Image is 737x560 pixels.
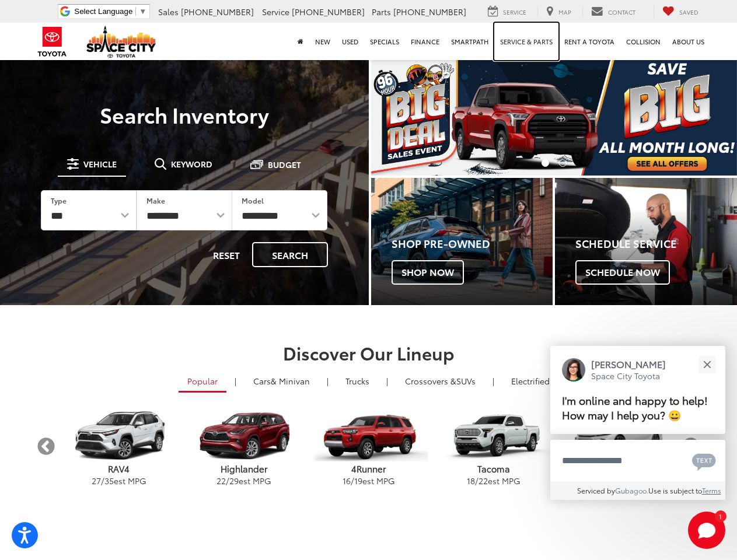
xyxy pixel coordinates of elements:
span: 35 [104,475,114,487]
a: Popular [179,371,226,393]
a: Contact [582,5,644,18]
span: & Minivan [271,375,310,387]
span: Serviced by [577,485,615,495]
img: Toyota Tacoma [434,411,553,461]
span: Saved [679,8,698,16]
span: [PHONE_NUMBER] [292,6,365,17]
span: Crossovers & [405,375,456,387]
a: About Us [666,23,710,60]
span: Map [558,8,571,16]
aside: carousel [36,401,701,493]
a: Rent a Toyota [558,23,620,60]
li: | [383,375,391,387]
span: 19 [354,475,362,487]
a: New [309,23,336,60]
span: [PHONE_NUMBER] [393,6,466,17]
h4: Shop Pre-Owned [392,238,553,250]
p: Space City Toyota [591,370,666,381]
img: Toyota RAV4 [60,411,178,461]
span: Shop Now [392,260,464,285]
img: Toyota Highlander [184,411,303,461]
span: 1 [719,513,722,519]
svg: Start Chat [688,512,725,549]
svg: Text [692,452,716,471]
span: 16 [343,475,351,487]
a: Terms [702,485,721,495]
span: Service [262,6,289,17]
textarea: Type your message [550,440,725,482]
img: Toyota [30,23,74,61]
div: Toyota [371,178,553,305]
p: [PERSON_NAME] [591,358,666,370]
button: Close [694,352,719,377]
span: Contact [608,8,635,16]
img: Space City Toyota [86,26,156,58]
a: Cars [244,371,319,391]
button: Chat with SMS [689,447,719,474]
a: Schedule Service Schedule Now [555,178,737,305]
label: Type [51,195,67,205]
button: Previous [36,436,57,457]
span: I'm online and happy to help! How may I help you? 😀 [562,393,708,422]
h3: Search Inventory [25,103,344,126]
li: Go to slide number 1. [542,159,549,167]
span: Budget [268,160,301,169]
label: Make [146,195,165,205]
p: / est MPG [431,475,556,487]
p: 4Runner [306,463,431,475]
button: Search [252,242,328,267]
span: 22 [478,475,488,487]
a: Gubagoo. [615,485,648,495]
label: Model [242,195,264,205]
span: Schedule Now [575,260,670,285]
span: ​ [135,7,136,16]
a: Shop Pre-Owned Shop Now [371,178,553,305]
span: Keyword [171,160,212,168]
a: Select Language​ [74,7,146,16]
span: 18 [467,475,475,487]
span: Service [503,8,526,16]
p: Highlander [181,463,306,475]
div: Close[PERSON_NAME]Space City ToyotaI'm online and happy to help! How may I help you? 😀Type your m... [550,346,725,500]
span: Select Language [74,7,132,16]
span: Use is subject to [648,485,702,495]
a: Map [537,5,580,18]
a: Collision [620,23,666,60]
a: Finance [405,23,445,60]
span: [PHONE_NUMBER] [181,6,254,17]
span: 22 [216,475,226,487]
span: Sales [158,6,179,17]
span: Parts [372,6,391,17]
button: Click to view next picture. [682,82,737,152]
li: | [324,375,331,387]
p: / est MPG [306,475,431,487]
p: / est MPG [57,475,181,487]
a: Specials [364,23,405,60]
li: | [232,375,239,387]
span: ▼ [139,7,146,16]
a: SmartPath [445,23,494,60]
button: Reset [203,242,250,267]
img: Toyota 4Runner [309,411,428,461]
a: Electrified [502,371,558,391]
li: Go to slide number 2. [559,159,567,167]
p: / est MPG [181,475,306,487]
div: Toyota [555,178,737,305]
span: Vehicle [83,160,117,168]
li: | [490,375,497,387]
h2: Discover Our Lineup [36,343,701,362]
span: 29 [229,475,239,487]
a: Trucks [337,371,378,391]
h4: Schedule Service [575,238,737,250]
a: SUVs [396,371,484,391]
p: RAV4 [57,463,181,475]
a: Used [336,23,364,60]
button: Click to view previous picture. [371,82,426,152]
a: Home [292,23,309,60]
a: Service [479,5,535,18]
a: My Saved Vehicles [654,5,707,18]
button: Toggle Chat Window [688,512,725,549]
p: Tacoma [431,463,556,475]
span: 27 [92,475,101,487]
a: Service & Parts [494,23,558,60]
